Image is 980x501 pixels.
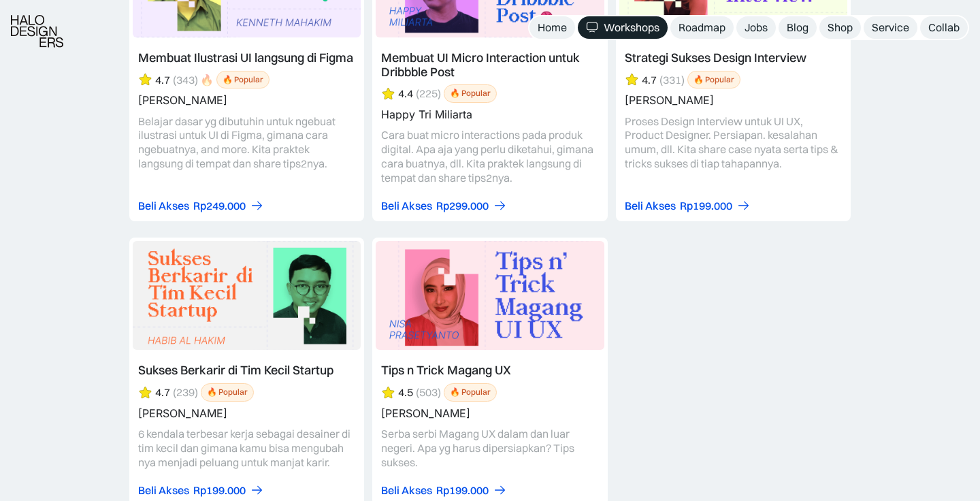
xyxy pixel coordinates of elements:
a: Beli AksesRp199.000 [625,199,751,213]
div: Beli Akses [138,483,189,498]
a: Shop [819,16,861,39]
a: Blog [779,16,817,39]
a: Jobs [736,16,776,39]
div: Jobs [745,20,768,35]
div: Beli Akses [381,199,432,213]
div: Roadmap [679,20,725,35]
div: Rp199.000 [193,483,246,498]
div: Beli Akses [381,483,432,498]
div: Rp199.000 [436,483,489,498]
a: Collab [920,16,968,39]
div: Beli Akses [625,199,676,213]
a: Service [864,16,917,39]
a: Beli AksesRp299.000 [381,199,507,213]
div: Home [538,20,567,35]
div: Workshops [604,20,659,35]
a: Beli AksesRp249.000 [138,199,264,213]
a: Workshops [578,16,668,39]
div: Collab [928,20,960,35]
div: Rp249.000 [193,199,246,213]
div: Blog [787,20,808,35]
a: Beli AksesRp199.000 [138,483,264,498]
a: Roadmap [670,16,734,39]
div: Rp299.000 [436,199,489,213]
div: Service [872,20,909,35]
div: Beli Akses [138,199,189,213]
div: Shop [828,20,853,35]
div: Rp199.000 [680,199,732,213]
a: Beli AksesRp199.000 [381,483,507,498]
a: Home [529,16,575,39]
